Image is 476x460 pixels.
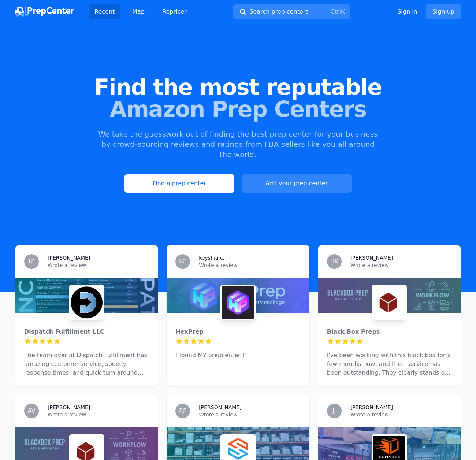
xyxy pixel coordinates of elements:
[350,411,452,418] p: Wrote a review
[199,404,241,411] h3: [PERSON_NAME]
[29,259,34,264] span: IZ
[318,245,461,386] a: HK[PERSON_NAME]Wrote a reviewBlack Box PrepsBlack Box PrepsI've been working with this black box ...
[89,4,120,19] a: Recent
[373,286,405,319] img: Black Box Preps
[233,4,350,19] button: Search prep centersCtrlK
[71,286,103,319] img: Dispatch Fulfillment LLC
[48,261,149,269] p: Wrote a review
[28,408,36,414] span: AV
[350,254,393,261] h3: [PERSON_NAME]
[126,4,150,19] a: Map
[24,351,149,377] p: The team over at Dispatch Fulfillment has amazing customer service, speedy response times, and qu...
[341,8,345,15] kbd: K
[249,7,308,16] span: Search prep centers
[15,245,158,386] a: IZ[PERSON_NAME]Wrote a reviewDispatch Fulfillment LLCDispatch Fulfillment LLCThe team over at Dis...
[167,245,309,386] a: KCkeyshia c.Wrote a reviewHexPrepHexPrepI found MY prepcenter !
[330,8,341,15] kbd: Ctrl
[222,286,254,319] img: HexPrep
[350,404,393,411] h3: [PERSON_NAME]
[48,404,90,411] h3: [PERSON_NAME]
[24,327,149,336] div: Dispatch Fulfillment LLC
[15,7,74,17] img: PrepCenter
[124,174,234,193] a: Find a prep center
[179,259,187,264] span: KC
[48,411,149,418] p: Wrote a review
[426,4,461,19] a: Sign up
[97,129,379,160] p: We take the guesswork out of finding the best prep center for your business by crowd-sourcing rev...
[332,408,336,414] span: JJ
[327,327,452,336] div: Black Box Preps
[48,254,90,261] h3: [PERSON_NAME]
[199,411,300,418] p: Wrote a review
[330,259,338,264] span: HK
[242,174,352,193] a: Add your prep center
[175,351,300,360] p: I found MY prepcenter !
[12,76,464,98] span: Find the most reputable
[156,4,193,19] a: Repricer
[199,261,300,269] p: Wrote a review
[327,351,452,377] p: I've been working with this black box for a few months now, and their service has been outstandin...
[397,7,417,16] a: Sign in
[179,408,187,414] span: RP
[199,254,224,261] h3: keyshia c.
[175,327,300,336] div: HexPrep
[350,261,452,269] p: Wrote a review
[12,98,464,120] span: Amazon Prep Centers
